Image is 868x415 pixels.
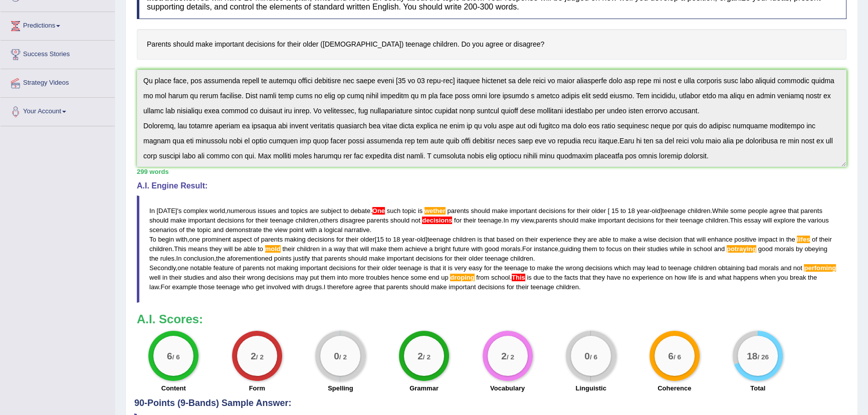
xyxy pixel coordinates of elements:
[183,207,207,215] span: complex
[746,264,757,272] span: bad
[606,245,622,253] span: focus
[638,236,641,243] span: a
[348,255,367,262] span: should
[793,264,802,272] span: not
[246,217,254,224] span: for
[658,383,691,393] label: Coherence
[376,236,383,243] span: 15
[188,245,207,253] span: means
[176,255,182,262] span: In
[224,245,233,253] span: will
[485,245,499,253] span: good
[371,245,387,253] span: make
[469,264,482,272] span: easy
[490,383,525,393] label: Vocabulary
[533,274,544,281] span: due
[730,207,746,215] span: some
[464,217,476,224] span: their
[620,236,636,243] span: make
[808,217,829,224] span: various
[261,236,283,243] span: parents
[423,264,428,272] span: is
[643,236,657,243] span: wise
[698,274,703,281] span: is
[718,264,745,272] span: obtaining
[478,217,502,224] span: teenage
[448,264,453,272] span: is
[484,264,492,272] span: for
[536,217,557,224] span: parents
[780,264,791,272] span: and
[512,274,525,281] span: Add a space between sentences. (did you mean: This)
[418,207,422,215] span: is
[623,245,630,253] span: on
[804,264,836,272] span: Possible spelling mistake found. (did you mean: performing)
[300,264,327,272] span: important
[254,236,259,243] span: of
[343,207,349,215] span: to
[734,236,756,243] span: positive
[158,236,174,243] span: begin
[510,255,533,262] span: children
[697,236,706,243] span: will
[453,245,469,253] span: future
[186,226,195,234] span: the
[796,245,803,253] span: by
[137,29,846,60] h4: Parents should make important decisions for their older ([DEMOGRAPHIC_DATA]) teenage children. Do...
[337,274,348,281] span: into
[1,98,115,123] a: Your Account
[274,255,292,262] span: points
[244,245,256,253] span: able
[573,236,586,243] span: they
[797,217,806,224] span: the
[277,264,298,272] span: making
[497,236,514,243] span: based
[169,274,182,281] span: their
[149,274,160,281] span: well
[758,245,773,253] span: good
[694,264,717,272] span: children
[1,69,115,94] a: Strategy Videos
[631,274,664,281] span: experience
[264,226,273,234] span: the
[435,245,451,253] span: bright
[705,217,728,224] span: children
[708,236,733,243] span: enhance
[226,226,262,234] span: demonstrate
[235,245,242,253] span: be
[206,274,218,281] span: and
[344,226,370,234] span: narrative
[350,207,370,215] span: debate
[714,245,725,253] span: and
[530,264,535,272] span: to
[454,255,467,262] span: their
[609,207,611,215] span: Don’t put a space after the opening parenthesis. (did you mean: [)
[620,207,626,215] span: to
[607,274,621,281] span: have
[156,207,177,215] span: [DATE]
[491,274,510,281] span: school
[149,217,168,224] span: should
[429,245,432,253] span: a
[328,383,353,393] label: Spelling
[422,217,452,224] span: The modal verb ‘should’ requires the verb’s base form. (did you mean: decision)
[614,264,630,272] span: which
[391,274,408,281] span: hence
[727,245,756,253] span: Possible spelling mistake found. (did you mean: portraying)
[599,236,611,243] span: able
[162,274,167,281] span: in
[684,236,695,243] span: that
[387,207,400,215] span: such
[744,217,761,224] span: essay
[270,217,294,224] span: teenage
[296,274,308,281] span: may
[453,236,476,243] span: children
[733,274,758,281] span: happens
[540,236,572,243] span: experience
[282,245,295,253] span: their
[329,264,356,272] span: decisions
[559,217,578,224] span: should
[307,236,334,243] span: decisions
[360,245,369,253] span: will
[137,195,846,303] blockquote: ' , . - ] . , . , . . , [ - ] . . , . , . , . . . .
